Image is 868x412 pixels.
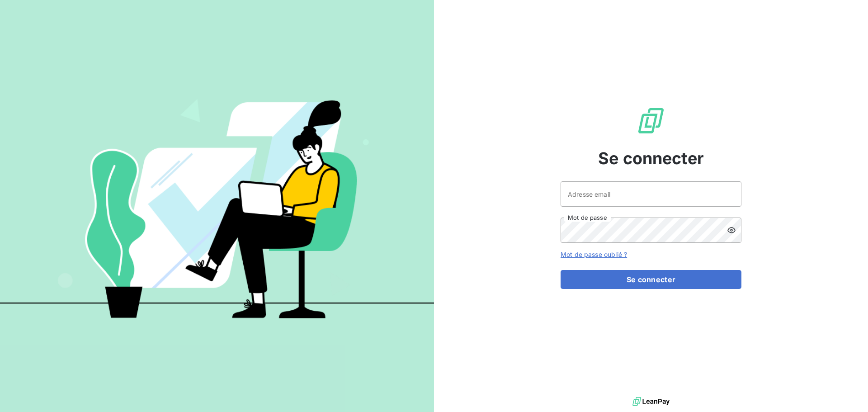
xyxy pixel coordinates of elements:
span: Se connecter [598,146,704,170]
img: logo [632,395,670,408]
img: Logo LeanPay [637,106,665,135]
button: Se connecter [561,270,741,289]
input: placeholder [561,181,741,207]
a: Mot de passe oublié ? [561,251,627,258]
